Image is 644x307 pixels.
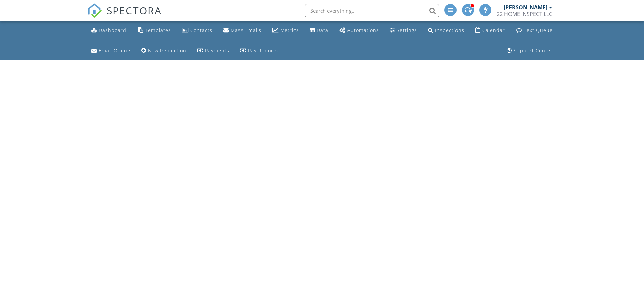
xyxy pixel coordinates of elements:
[270,24,302,37] a: Metrics
[425,24,467,37] a: Inspections
[139,45,189,57] a: New Inspection
[397,27,417,33] div: Settings
[504,4,547,11] div: [PERSON_NAME]
[195,45,232,57] a: Payments
[337,24,382,37] a: Automations (Advanced)
[148,47,186,54] div: New Inspection
[305,4,439,17] input: Search everything...
[514,47,553,54] div: Support Center
[237,45,281,57] a: Pay Reports
[504,45,555,57] a: Support Center
[190,27,212,33] div: Contacts
[248,47,278,54] div: Pay Reports
[482,27,505,33] div: Calendar
[99,27,126,33] div: Dashboard
[435,27,464,33] div: Inspections
[524,27,553,33] div: Text Queue
[347,27,379,33] div: Automations
[87,9,162,23] a: SPECTORA
[387,24,420,37] a: Settings
[497,11,552,17] div: 22 HOME INSPECT LLC
[89,24,129,37] a: Dashboard
[87,3,102,18] img: The Best Home Inspection Software - Spectora
[221,24,264,37] a: Mass Emails
[205,47,229,54] div: Payments
[179,24,215,37] a: Contacts
[145,27,171,33] div: Templates
[89,45,133,57] a: Email Queue
[514,24,555,37] a: Text Queue
[307,24,331,37] a: Data
[473,24,508,37] a: Calendar
[99,47,130,54] div: Email Queue
[135,24,174,37] a: Templates
[107,3,162,17] span: SPECTORA
[231,27,261,33] div: Mass Emails
[280,27,299,33] div: Metrics
[317,27,328,33] div: Data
